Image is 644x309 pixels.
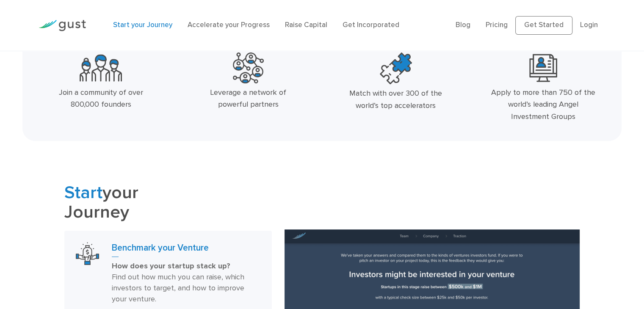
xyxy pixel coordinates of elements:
[47,87,155,111] div: Join a community of over 800,000 founders
[112,262,230,270] strong: How does your startup stack up?
[112,242,260,257] h3: Benchmark your Venture
[233,52,264,83] img: Powerful Partners
[529,52,557,83] img: Leading Angel Investment
[194,87,302,111] div: Leverage a network of powerful partners
[580,21,598,29] a: Login
[342,88,450,112] div: Match with over 300 of the world’s top accelerators
[285,21,327,29] a: Raise Capital
[489,87,597,123] div: Apply to more than 750 of the world’s leading Angel Investment Groups
[113,21,172,29] a: Start your Journey
[39,20,86,31] img: Gust Logo
[188,21,270,29] a: Accelerate your Progress
[515,16,572,35] a: Get Started
[456,21,470,29] a: Blog
[486,21,508,29] a: Pricing
[64,183,272,222] h2: your Journey
[343,21,399,29] a: Get Incorporated
[76,242,99,265] img: Benchmark Your Venture
[380,52,412,85] img: Top Accelerators
[80,52,122,83] img: Community Founders
[64,182,102,203] span: Start
[112,273,244,303] span: Find out how much you can raise, which investors to target, and how to improve your venture.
